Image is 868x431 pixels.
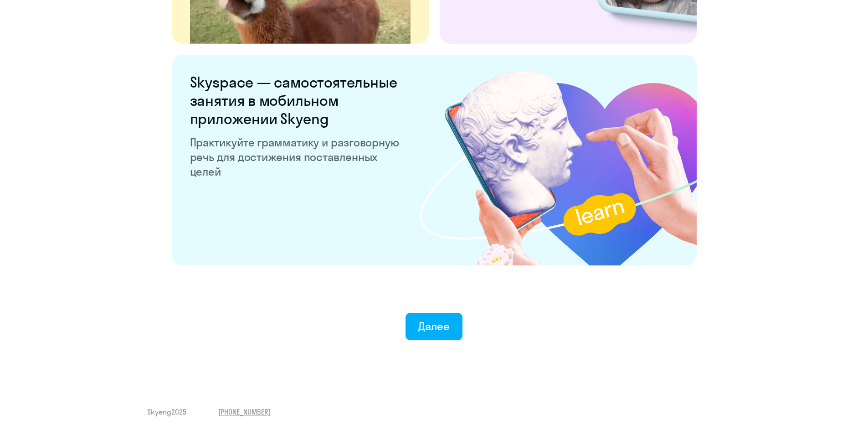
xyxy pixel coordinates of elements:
[418,319,450,333] div: Далее
[406,313,462,340] button: Далее
[190,73,402,128] h6: Skyspace — самостоятельные занятия в мобильном приложении Skyeng
[420,55,697,265] img: skyspace
[190,135,402,179] p: Практикуйте грамматику и разговорную речь для достижения поставленных целей
[218,407,271,417] a: [PHONE_NUMBER]
[147,407,186,417] span: Skyeng 2025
